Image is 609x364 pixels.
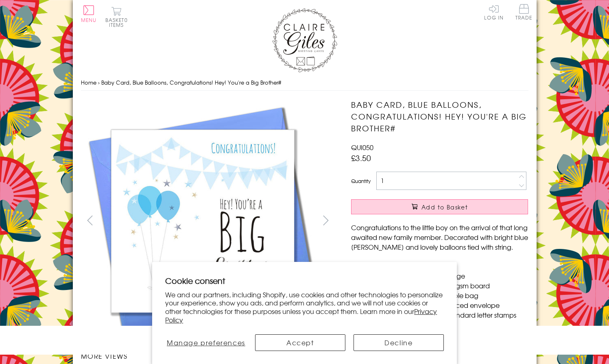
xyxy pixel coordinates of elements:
button: Accept [255,334,345,351]
p: We and our partners, including Shopify, use cookies and other technologies to personalize your ex... [165,290,444,324]
button: Add to Basket [351,199,528,214]
a: Log In [484,4,504,20]
a: Trade [515,4,533,22]
span: Trade [515,4,533,20]
span: Baby Card, Blue Balloons, Congratulations! Hey! You're a Big Brother# [101,78,281,86]
img: Claire Giles Greetings Cards [272,8,337,72]
a: Home [81,78,96,86]
button: Manage preferences [165,334,247,351]
span: Add to Basket [421,203,468,211]
img: Baby Card, Blue Balloons, Congratulations! Hey! You're a Big Brother# [81,99,325,343]
span: £3.50 [351,152,371,163]
button: prev [81,211,99,229]
span: 0 items [109,16,128,28]
h2: Cookie consent [165,275,444,286]
button: next [317,211,335,229]
li: Dimensions: 150mm x 150mm [359,261,528,271]
a: Privacy Policy [165,306,437,325]
button: Menu [81,5,97,22]
p: Congratulations to the little boy on the arrival of that long awaited new family member. Decorate... [351,222,528,252]
h1: Baby Card, Blue Balloons, Congratulations! Hey! You're a Big Brother# [351,99,528,134]
span: Menu [81,16,97,24]
span: Manage preferences [167,338,245,347]
button: Basket0 items [105,7,128,27]
label: Quantity [351,177,371,185]
button: Decline [354,334,444,351]
nav: breadcrumbs [81,74,528,91]
span: › [98,78,100,86]
h3: More views [81,351,335,361]
span: QUI050 [351,142,373,152]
